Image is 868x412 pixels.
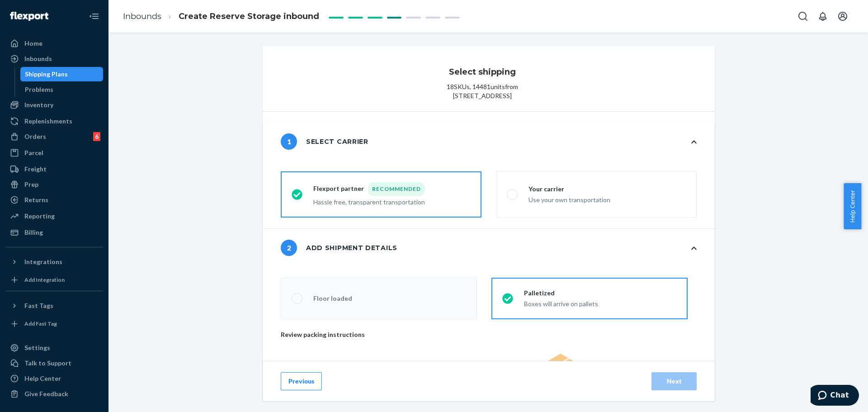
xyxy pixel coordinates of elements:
div: Boxes will arrive on pallets [524,298,598,308]
iframe: Opens a widget where you can chat to one of our agents [811,385,859,407]
div: Flexport partner [313,182,425,196]
div: Use your own transportation [528,194,610,204]
div: Problems [25,85,53,94]
div: Next [659,377,689,386]
div: Prep [24,180,38,189]
a: Inventory [5,98,103,112]
a: Add Fast Tag [5,317,103,331]
div: Replenishments [24,117,72,126]
button: Select shipping18SKUs, 14481unitsfrom[STREET_ADDRESS] [263,46,715,111]
button: Next [651,372,697,390]
a: Problems [20,82,104,97]
a: Reporting [5,209,103,223]
span: [STREET_ADDRESS] [453,91,512,100]
span: Create Reserve Storage inbound [179,11,319,21]
a: Freight [5,162,103,176]
h3: Select shipping [449,66,516,78]
div: Returns [24,195,48,204]
span: 2 [281,240,297,256]
a: Settings [5,341,103,355]
a: Prep [5,177,103,192]
a: Orders6 [5,129,103,144]
div: Select carrier [281,133,368,150]
a: Parcel [5,146,103,160]
div: Inbounds [24,54,52,63]
button: Open Search Box [794,7,812,25]
div: Add shipment details [281,240,397,256]
div: Recommended [368,182,425,196]
div: Freight [24,165,47,174]
div: Billing [24,228,43,237]
div: Shipping Plans [25,70,68,79]
a: Help Center [5,371,103,386]
a: Home [5,36,103,51]
div: Home [24,39,42,48]
a: Replenishments [5,114,103,128]
div: 6 [93,132,100,141]
button: Give Feedback [5,387,103,401]
a: Returns [5,193,103,207]
div: Orders [24,132,46,141]
button: Previous [281,372,322,390]
div: Help Center [24,374,61,383]
p: Review packing instructions [281,330,688,339]
div: Parcel [24,148,43,157]
div: Integrations [24,257,62,266]
div: Your carrier [528,185,610,194]
div: Hassle free, transparent transportation [313,196,425,207]
div: Inventory [24,100,53,109]
button: Integrations [5,255,103,269]
button: Fast Tags [5,298,103,313]
div: Talk to Support [24,359,71,368]
button: Open notifications [814,7,832,25]
ol: breadcrumbs [116,3,326,30]
a: Inbounds [5,52,103,66]
button: Close Navigation [85,7,103,25]
div: Settings [24,343,50,352]
div: Add Integration [24,276,65,284]
div: Add Fast Tag [24,320,57,327]
button: Open account menu [834,7,852,25]
a: Add Integration [5,273,103,287]
a: Billing [5,225,103,240]
button: Talk to Support [5,356,103,370]
img: Flexport logo [10,12,48,21]
div: Reporting [24,212,55,221]
div: Fast Tags [24,301,53,310]
a: Shipping Plans [20,67,104,81]
div: Palletized [524,289,598,298]
a: Inbounds [123,11,161,21]
p: 18 SKUs , 14481 units from [447,82,518,91]
div: Floor loaded [313,294,352,303]
button: Help Center [844,183,861,229]
span: 1 [281,133,297,150]
div: Give Feedback [24,389,68,398]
